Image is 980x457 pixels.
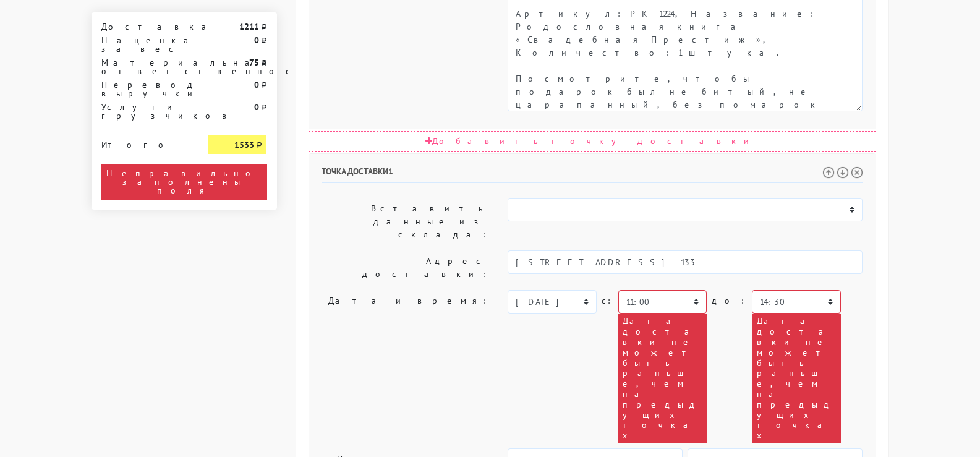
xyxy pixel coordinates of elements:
div: Итого [101,135,190,149]
strong: 0 [254,35,259,46]
label: Вставить данные из склада: [312,198,499,246]
div: Материальная ответственность [92,58,200,75]
label: c: [602,290,613,312]
label: Дата и время: [312,290,499,443]
div: Перевод выручки [92,80,200,98]
strong: 0 [254,79,259,90]
strong: 75 [249,57,259,68]
h6: Точка доставки [322,166,863,183]
div: Услуги грузчиков [92,103,200,120]
div: Наценка за вес [92,36,200,53]
strong: 1533 [234,139,254,150]
div: Неправильно заполнены поля [101,164,267,200]
div: Доставка [92,22,200,31]
strong: 0 [254,101,259,113]
div: Добавить точку доставки [309,131,876,152]
label: Адрес доставки: [312,250,499,285]
strong: 1211 [239,21,259,32]
span: 1 [388,166,393,177]
div: Дата доставки не может быть раньше, чем на предыдущих точках [752,314,840,443]
label: до: [712,290,747,312]
div: Дата доставки не может быть раньше, чем на предыдущих точках [618,314,707,443]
